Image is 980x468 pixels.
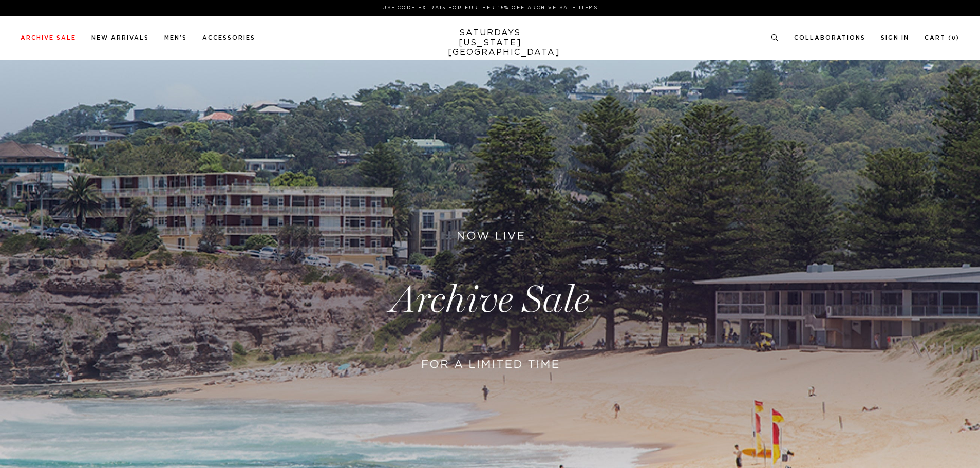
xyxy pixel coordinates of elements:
a: Accessories [202,35,255,41]
p: Use Code EXTRA15 for Further 15% Off Archive Sale Items [25,4,955,12]
small: 0 [952,36,956,41]
a: Archive Sale [21,35,76,41]
a: Sign In [881,35,909,41]
a: Men's [164,35,187,41]
a: Collaborations [794,35,865,41]
a: SATURDAYS[US_STATE][GEOGRAPHIC_DATA] [448,28,533,58]
a: Cart (0) [925,35,959,41]
a: New Arrivals [91,35,149,41]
